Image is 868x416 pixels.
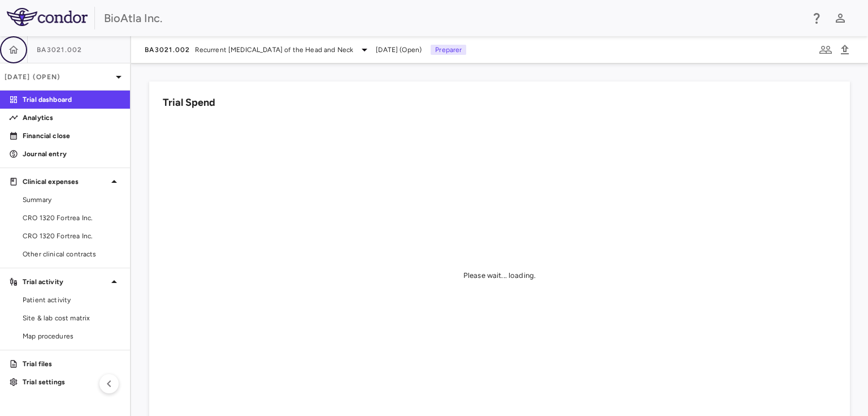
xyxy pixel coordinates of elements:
span: Site & lab cost matrix [23,313,121,323]
h6: Trial Spend [163,95,215,110]
span: CRO 1320 Fortrea Inc. [23,231,121,241]
p: Financial close [23,131,121,141]
p: [DATE] (Open) [5,72,112,82]
span: BA3021.002 [145,45,190,54]
p: Preparer [431,45,466,55]
img: logo-full-SnFGN8VE.png [7,8,88,26]
p: Journal entry [23,149,121,159]
span: Recurrent [MEDICAL_DATA] of the Head and Neck [195,45,354,55]
span: [DATE] (Open) [376,45,422,55]
span: CRO 1320 Fortrea Inc. [23,213,121,223]
p: Trial activity [23,277,107,287]
p: Trial settings [23,377,121,387]
span: Summary [23,195,121,205]
span: Map procedures [23,331,121,341]
div: Please wait... loading. [463,271,536,281]
p: Trial dashboard [23,95,121,105]
p: Trial files [23,359,121,369]
p: Analytics [23,113,121,123]
span: Other clinical contracts [23,249,121,259]
span: Patient activity [23,295,121,305]
p: Clinical expenses [23,177,107,187]
div: BioAtla Inc. [104,10,802,27]
span: BA3021.002 [37,45,83,54]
